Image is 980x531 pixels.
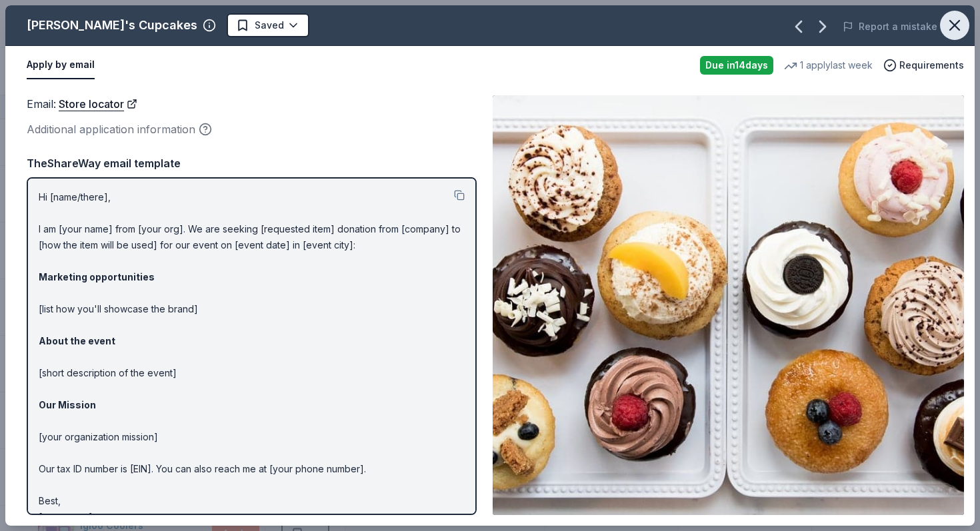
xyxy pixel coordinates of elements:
[27,155,477,172] div: TheShareWay email template
[227,13,309,37] button: Saved
[493,95,964,515] img: Image for Molly's Cupcakes
[59,95,137,113] a: Store locator
[899,57,964,73] span: Requirements
[39,335,115,346] strong: About the event
[27,51,95,79] button: Apply by email
[39,189,465,525] p: Hi [name/there], I am [your name] from [your org]. We are seeking [requested item] donation from ...
[39,399,96,410] strong: Our Mission
[27,15,197,36] div: [PERSON_NAME]'s Cupcakes
[700,56,773,75] div: Due in 14 days
[784,57,873,73] div: 1 apply last week
[843,19,937,35] button: Report a mistake
[27,121,477,138] div: Additional application information
[883,57,964,73] button: Requirements
[27,95,477,113] div: Email :
[39,271,155,282] strong: Marketing opportunities
[255,17,284,33] span: Saved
